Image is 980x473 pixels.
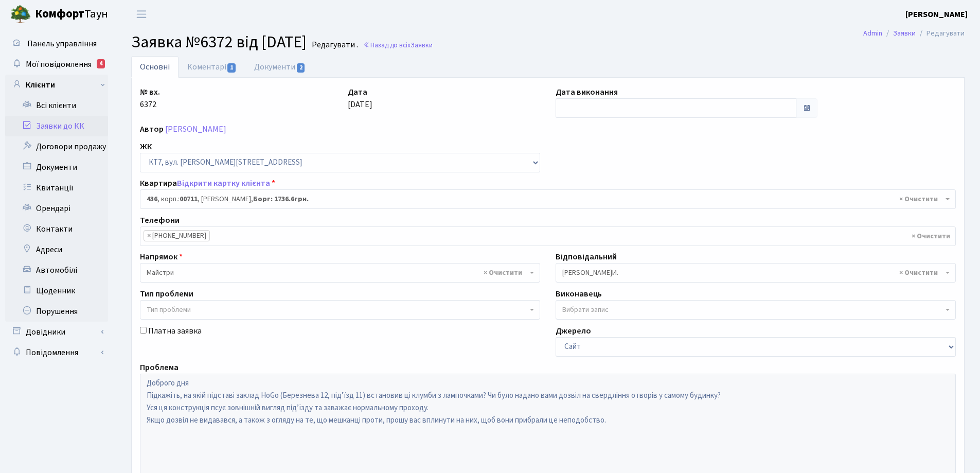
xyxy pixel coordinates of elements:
[916,28,965,39] li: Редагувати
[5,301,108,322] a: Порушення
[10,4,31,25] img: logo.png
[5,157,108,178] a: Документи
[5,75,108,95] a: Клієнти
[253,194,309,204] b: Борг: 1736.6грн.
[556,263,956,283] span: Шурубалко В.И.
[905,9,968,20] b: [PERSON_NAME]
[5,322,108,342] a: Довідники
[140,86,160,98] label: № вх.
[140,189,956,209] span: <b>436</b>, корп.: <b>00711</b>, Самуся Володимир Сергійович, <b>Борг: 1736.6грн.</b>
[147,231,151,241] span: ×
[177,178,270,189] a: Відкрити картку клієнта
[131,30,307,54] span: Заявка №6372 від [DATE]
[848,23,980,44] nav: breadcrumb
[35,6,84,22] b: Комфорт
[562,268,943,278] span: Шурубалко В.И.
[227,63,236,73] span: 1
[5,239,108,260] a: Адреси
[131,56,179,78] a: Основні
[556,251,617,263] label: Відповідальний
[899,194,938,204] span: Видалити всі елементи
[148,325,202,337] label: Платна заявка
[180,194,198,204] b: 00711
[863,28,882,39] a: Admin
[5,136,108,157] a: Договори продажу
[5,281,108,301] a: Щоденник
[140,361,179,374] label: Проблема
[35,6,108,23] span: Таун
[27,38,97,49] span: Панель управління
[5,95,108,116] a: Всі клієнти
[5,178,108,198] a: Квитанції
[132,86,340,118] div: 6372
[147,194,157,204] b: 436
[140,251,183,263] label: Напрямок
[556,325,591,337] label: Джерело
[144,230,210,241] li: (050) 426-06-21
[562,305,609,315] span: Вибрати запис
[912,231,950,241] span: Видалити всі елементи
[348,86,367,98] label: Дата
[147,268,527,278] span: Майстри
[340,86,548,118] div: [DATE]
[5,260,108,281] a: Автомобілі
[899,268,938,278] span: Видалити всі елементи
[245,56,314,78] a: Документи
[140,177,275,189] label: Квартира
[5,342,108,363] a: Повідомлення
[129,6,154,23] button: Переключити навігацію
[310,40,358,50] small: Редагувати .
[411,40,433,50] span: Заявки
[140,123,164,135] label: Автор
[5,198,108,219] a: Орендарі
[140,288,193,300] label: Тип проблеми
[5,116,108,136] a: Заявки до КК
[97,59,105,68] div: 4
[556,86,618,98] label: Дата виконання
[179,56,245,78] a: Коментарі
[484,268,522,278] span: Видалити всі елементи
[893,28,916,39] a: Заявки
[26,59,92,70] span: Мої повідомлення
[165,124,226,135] a: [PERSON_NAME]
[147,305,191,315] span: Тип проблеми
[363,40,433,50] a: Назад до всіхЗаявки
[140,263,540,283] span: Майстри
[5,33,108,54] a: Панель управління
[140,141,152,153] label: ЖК
[5,54,108,75] a: Мої повідомлення4
[140,214,180,226] label: Телефони
[556,288,602,300] label: Виконавець
[147,194,943,204] span: <b>436</b>, корп.: <b>00711</b>, Самуся Володимир Сергійович, <b>Борг: 1736.6грн.</b>
[905,8,968,21] a: [PERSON_NAME]
[5,219,108,239] a: Контакти
[297,63,305,73] span: 2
